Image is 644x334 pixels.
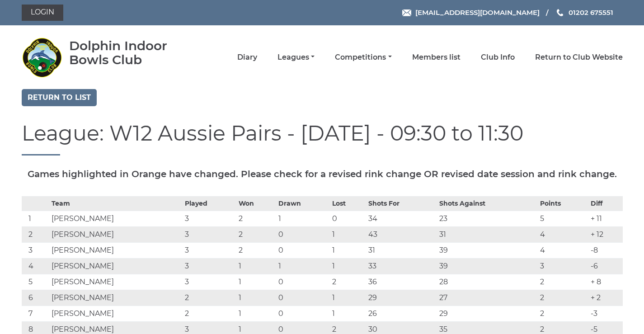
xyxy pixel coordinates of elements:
[437,196,538,211] th: Shots Against
[236,196,276,211] th: Won
[330,196,366,211] th: Lost
[402,9,411,16] img: Email
[49,196,183,211] th: Team
[22,122,623,155] h1: League: W12 Aussie Pairs - [DATE] - 09:30 to 11:30
[236,306,276,321] td: 1
[538,196,588,211] th: Points
[236,258,276,274] td: 1
[588,258,623,274] td: -6
[22,242,50,258] td: 3
[236,211,276,226] td: 2
[330,274,366,290] td: 2
[49,226,183,242] td: [PERSON_NAME]
[555,7,613,18] a: Phone us 01202 675551
[183,211,236,226] td: 3
[330,258,366,274] td: 1
[183,196,236,211] th: Played
[277,52,315,62] a: Leagues
[538,290,588,306] td: 2
[236,274,276,290] td: 1
[183,258,236,274] td: 3
[49,274,183,290] td: [PERSON_NAME]
[588,290,623,306] td: + 2
[22,5,63,21] a: Login
[276,258,330,274] td: 1
[330,290,366,306] td: 1
[276,196,330,211] th: Drawn
[412,52,461,62] a: Members list
[588,274,623,290] td: + 8
[437,226,538,242] td: 31
[276,290,330,306] td: 0
[437,211,538,226] td: 23
[22,290,50,306] td: 6
[22,89,97,106] a: Return to list
[183,290,236,306] td: 2
[437,258,538,274] td: 39
[183,242,236,258] td: 3
[183,306,236,321] td: 2
[22,211,50,226] td: 1
[69,39,193,67] div: Dolphin Indoor Bowls Club
[22,169,623,179] h5: Games highlighted in Orange have changed. Please check for a revised rink change OR revised date ...
[49,290,183,306] td: [PERSON_NAME]
[183,274,236,290] td: 3
[237,52,257,62] a: Diary
[22,306,50,321] td: 7
[538,211,588,226] td: 5
[236,290,276,306] td: 1
[366,211,437,226] td: 34
[22,274,50,290] td: 5
[402,7,540,18] a: Email [EMAIL_ADDRESS][DOMAIN_NAME]
[437,290,538,306] td: 27
[276,274,330,290] td: 0
[335,52,391,62] a: Competitions
[535,52,623,62] a: Return to Club Website
[49,242,183,258] td: [PERSON_NAME]
[49,258,183,274] td: [PERSON_NAME]
[49,306,183,321] td: [PERSON_NAME]
[588,226,623,242] td: + 12
[415,8,540,17] span: [EMAIL_ADDRESS][DOMAIN_NAME]
[588,306,623,321] td: -3
[588,242,623,258] td: -8
[481,52,515,62] a: Club Info
[366,306,437,321] td: 26
[538,306,588,321] td: 2
[437,242,538,258] td: 39
[366,196,437,211] th: Shots For
[22,226,50,242] td: 2
[557,9,563,16] img: Phone us
[49,211,183,226] td: [PERSON_NAME]
[366,290,437,306] td: 29
[330,211,366,226] td: 0
[330,242,366,258] td: 1
[437,306,538,321] td: 29
[276,242,330,258] td: 0
[366,274,437,290] td: 36
[588,211,623,226] td: + 11
[366,226,437,242] td: 43
[538,274,588,290] td: 2
[236,226,276,242] td: 2
[569,8,613,17] span: 01202 675551
[588,196,623,211] th: Diff
[22,258,50,274] td: 4
[22,37,62,78] img: Dolphin Indoor Bowls Club
[276,226,330,242] td: 0
[183,226,236,242] td: 3
[330,226,366,242] td: 1
[276,306,330,321] td: 0
[366,258,437,274] td: 33
[538,226,588,242] td: 4
[538,242,588,258] td: 4
[276,211,330,226] td: 1
[236,242,276,258] td: 2
[330,306,366,321] td: 1
[437,274,538,290] td: 28
[538,258,588,274] td: 3
[366,242,437,258] td: 31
